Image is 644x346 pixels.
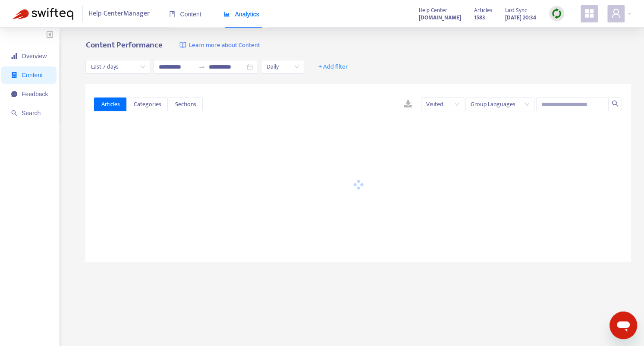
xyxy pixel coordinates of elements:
[188,41,260,50] span: Learn more about Content
[609,311,637,339] iframe: Button to launch messaging window
[611,8,621,19] span: user
[22,72,43,79] span: Content
[22,53,47,60] span: Overview
[175,100,196,109] span: Sections
[126,98,168,111] button: Categories
[91,60,145,73] span: Last 7 days
[224,11,230,17] span: area-chart
[169,11,201,18] span: Content
[419,13,461,22] a: [DOMAIN_NAME]
[11,72,17,78] span: container
[11,91,17,97] span: message
[612,100,619,107] span: search
[474,6,492,15] span: Articles
[101,100,119,109] span: Articles
[505,6,527,15] span: Last Sync
[419,13,461,22] strong: [DOMAIN_NAME]
[474,13,485,22] strong: 1583
[318,62,348,72] span: + Add filter
[179,41,260,50] a: Learn more about Content
[85,38,162,52] b: Content Performance
[168,98,203,111] button: Sections
[198,63,205,70] span: swap-right
[11,53,17,59] span: signal
[312,60,355,74] button: + Add filter
[266,60,299,73] span: Daily
[224,11,259,18] span: Analytics
[22,91,48,98] span: Feedback
[11,110,17,116] span: search
[505,13,536,22] strong: [DATE] 20:34
[426,98,459,111] span: Visited
[133,100,161,109] span: Categories
[13,8,73,20] img: Swifteq
[22,110,41,116] span: Search
[94,98,126,111] button: Articles
[179,42,186,49] img: image-link
[584,8,594,19] span: appstore
[88,6,150,22] span: Help Center Manager
[551,8,562,19] img: sync.dc5367851b00ba804db3.png
[198,63,205,70] span: to
[419,6,447,15] span: Help Center
[471,98,529,111] span: Group Languages
[169,11,175,17] span: book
